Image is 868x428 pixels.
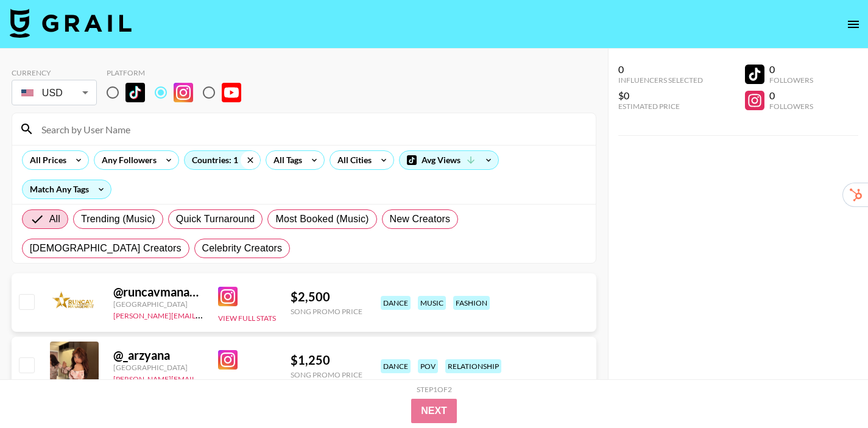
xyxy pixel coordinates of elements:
div: $0 [618,89,703,102]
a: [PERSON_NAME][EMAIL_ADDRESS][PERSON_NAME][DOMAIN_NAME] [113,309,351,320]
span: Most Booked (Music) [275,212,369,226]
span: Trending (Music) [81,212,155,226]
span: New Creators [390,212,451,226]
span: [DEMOGRAPHIC_DATA] Creators [30,241,182,256]
div: @ runcavmanagement [113,284,203,300]
div: Followers [769,102,813,111]
input: Search by User Name [34,119,588,139]
div: Step 1 of 2 [417,385,452,394]
div: Avg Views [400,151,498,169]
div: All Cities [330,151,374,169]
img: TikTok [125,83,145,102]
img: YouTube [222,83,241,102]
div: Currency [12,68,97,77]
div: Song Promo Price [291,307,362,316]
div: Platform [107,68,251,77]
div: Followers [769,75,813,85]
div: Song Promo Price [291,370,362,379]
button: open drawer [841,12,866,37]
div: pov [418,359,438,373]
span: All [49,212,60,226]
div: All Tags [266,151,305,169]
div: relationship [445,359,501,373]
div: All Prices [23,151,69,169]
div: Estimated Price [618,102,703,111]
div: dance [381,359,411,373]
img: Instagram [174,83,193,102]
a: [PERSON_NAME][EMAIL_ADDRESS][PERSON_NAME][DOMAIN_NAME] [113,372,351,384]
div: [GEOGRAPHIC_DATA] [113,300,203,309]
div: $ 2,500 [291,289,362,304]
div: 0 [618,63,703,75]
div: dance [381,296,411,310]
div: [GEOGRAPHIC_DATA] [113,363,203,372]
div: 0 [769,63,813,75]
img: Instagram [218,350,238,370]
div: @ _arzyana [113,348,203,363]
div: Any Followers [94,151,159,169]
div: Match Any Tags [23,180,111,198]
span: Quick Turnaround [176,212,255,226]
div: music [418,296,446,310]
div: 0 [769,89,813,102]
div: $ 1,250 [291,353,362,368]
div: fashion [453,296,490,310]
div: Influencers Selected [618,75,703,85]
img: Grail Talent [10,9,132,38]
div: USD [14,82,94,103]
img: Instagram [218,287,238,306]
button: View Full Stats [218,314,276,323]
iframe: Drift Widget Chat Controller [807,367,853,413]
div: Countries: 1 [185,151,260,169]
button: View Full Stats [218,377,276,386]
span: Celebrity Creators [202,241,283,256]
button: Next [411,399,457,423]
